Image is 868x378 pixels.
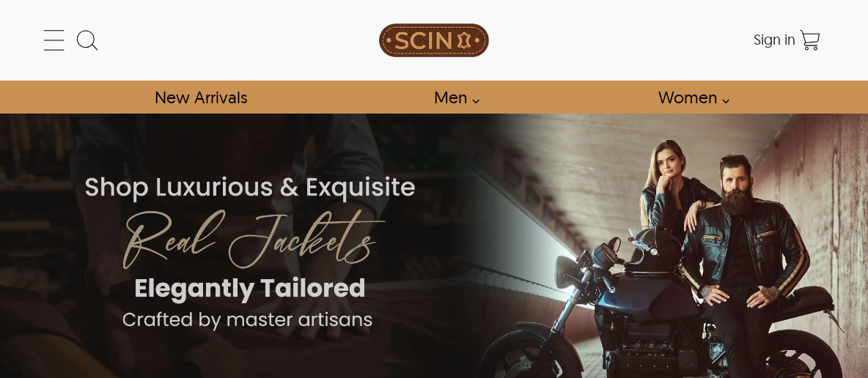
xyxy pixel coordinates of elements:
[641,81,738,114] a: Shop Women Leather Jackets
[754,30,795,48] span: Sign in
[138,81,263,114] a: Shop New Arrivals
[754,35,795,47] a: Sign in
[417,81,488,114] a: shop men's leather jackets
[304,7,564,73] a: SCIN
[379,7,489,73] img: SCIN
[795,26,825,55] a: Shopping Cart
